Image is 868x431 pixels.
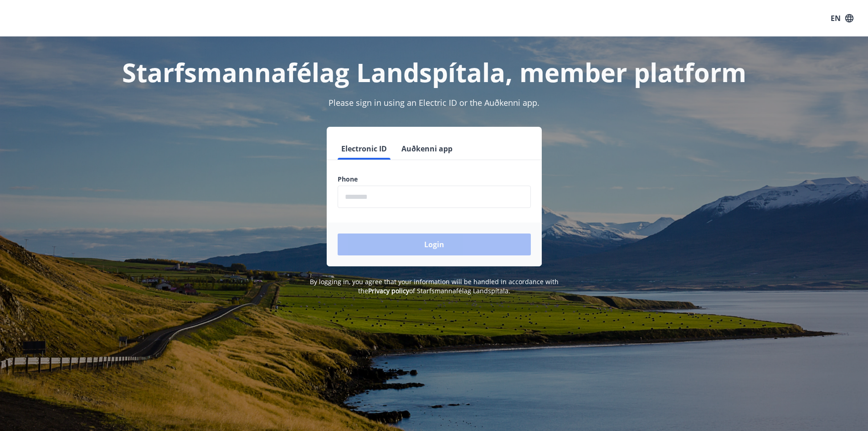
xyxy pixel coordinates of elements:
button: Electronic ID [338,138,390,160]
button: Auðkenni app [398,138,456,160]
button: EN [827,10,857,26]
label: Phone [338,175,531,184]
h1: Starfsmannafélag Landspítala, member platform [117,55,751,89]
span: Please sign in using an Electric ID or the Auðkenni app. [329,97,539,108]
a: Privacy policy [368,286,409,295]
span: By logging in, you agree that your information will be handled in accordance with the of Starfsma... [310,277,559,295]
